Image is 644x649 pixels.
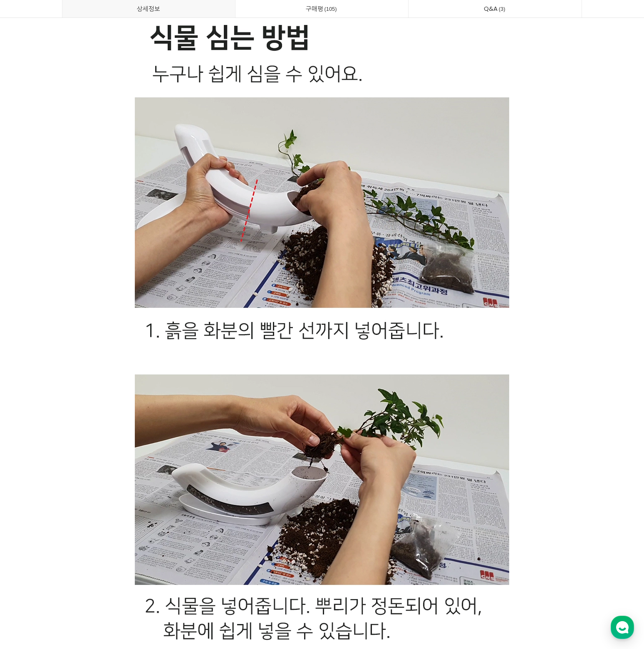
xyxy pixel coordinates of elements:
[55,264,107,285] a: 대화
[129,276,139,283] span: 설정
[107,264,160,285] a: 설정
[76,277,86,283] span: 대화
[323,5,338,13] span: 105
[2,264,55,285] a: 홈
[26,276,31,283] span: 홈
[498,5,507,13] span: 3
